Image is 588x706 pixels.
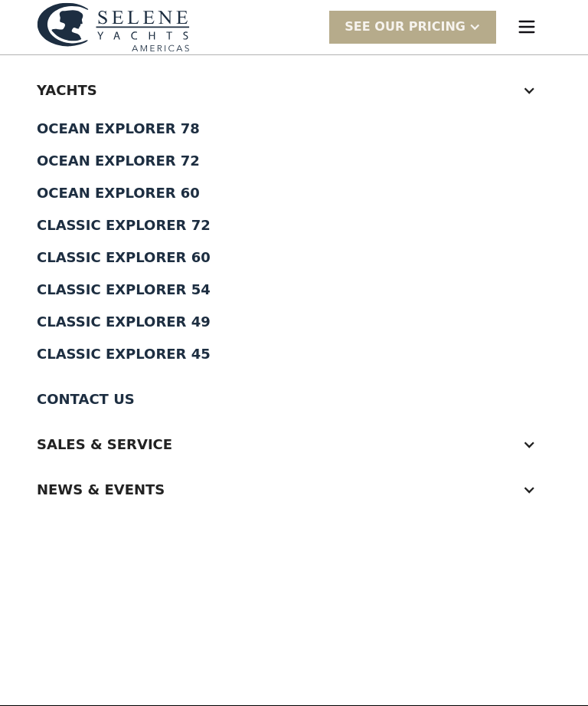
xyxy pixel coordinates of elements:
div: Classic Explorer 45 [37,347,551,361]
div: SEE Our Pricing [329,11,496,44]
div: Sales & Service [37,422,551,467]
div: Sales & Service [37,434,521,455]
div: Classic Explorer 72 [37,218,551,232]
a: Ocean Explorer 78 [37,113,551,145]
a: Classic Explorer 45 [37,338,551,370]
a: Classic Explorer 60 [37,241,551,274]
div: News & EVENTS [37,479,521,500]
a: Classic Explorer 72 [37,209,551,241]
div: Classic Explorer 54 [37,283,551,297]
div: SEE Our Pricing [345,18,465,36]
a: Contact Us [37,376,551,422]
div: Ocean Explorer 72 [37,154,551,168]
a: Ocean Explorer 72 [37,145,551,177]
div: News & EVENTS [37,467,551,512]
div: Yachts [37,67,551,113]
div: menu [502,2,551,51]
a: home [37,2,190,52]
div: Classic Explorer 49 [37,315,551,329]
a: Classic Explorer 54 [37,274,551,306]
a: Ocean Explorer 60 [37,177,551,209]
div: Yachts [37,80,521,100]
div: Classic Explorer 60 [37,251,551,264]
nav: Yachts [37,113,551,376]
div: Ocean Explorer 78 [37,122,551,136]
a: Classic Explorer 49 [37,306,551,338]
div: Ocean Explorer 60 [37,186,551,200]
img: logo [37,2,190,52]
